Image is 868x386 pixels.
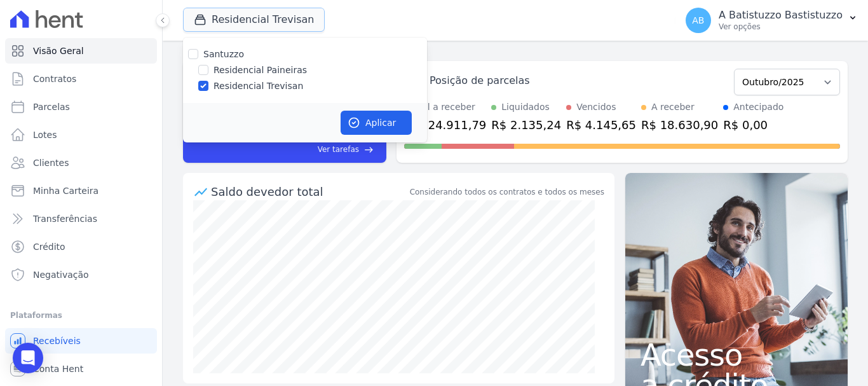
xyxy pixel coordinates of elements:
[183,8,325,32] button: Residencial Trevisan
[33,212,97,225] span: Transferências
[5,328,157,354] a: Recebíveis
[33,184,98,197] span: Minha Carteira
[318,144,359,155] span: Ver tarefas
[5,38,157,64] a: Visão Geral
[230,144,374,155] a: Ver tarefas east
[5,94,157,120] a: Parcelas
[33,334,81,347] span: Recebíveis
[641,116,718,134] div: R$ 18.630,90
[641,340,832,370] span: Acesso
[410,186,604,198] div: Considerando todos os contratos e todos os meses
[719,22,843,32] p: Ver opções
[341,111,412,135] button: Aplicar
[576,100,616,114] div: Vencidos
[33,156,69,169] span: Clientes
[491,116,561,134] div: R$ 2.135,24
[5,150,157,176] a: Clientes
[5,206,157,231] a: Transferências
[501,100,550,114] div: Liquidados
[33,240,65,253] span: Crédito
[364,145,374,155] span: east
[13,343,43,373] div: Open Intercom Messenger
[723,116,783,134] div: R$ 0,00
[733,100,783,114] div: Antecipado
[5,178,157,203] a: Minha Carteira
[566,116,636,134] div: R$ 4.145,65
[5,356,157,382] a: Conta Hent
[33,72,76,85] span: Contratos
[692,16,704,25] span: AB
[203,49,244,59] label: Santuzzo
[33,362,83,375] span: Conta Hent
[33,45,84,57] span: Visão Geral
[33,268,89,281] span: Negativação
[5,66,157,92] a: Contratos
[214,79,303,93] label: Residencial Trevisan
[33,100,70,113] span: Parcelas
[675,3,868,38] button: AB A Batistuzzo Bastistuzzo Ver opções
[10,308,152,323] div: Plataformas
[33,128,57,141] span: Lotes
[719,9,843,22] p: A Batistuzzo Bastistuzzo
[5,234,157,259] a: Crédito
[211,183,407,200] div: Saldo devedor total
[5,262,157,287] a: Negativação
[430,73,530,88] div: Posição de parcelas
[409,100,486,114] div: Total a receber
[5,122,157,148] a: Lotes
[409,116,486,134] div: R$ 24.911,79
[214,64,307,77] label: Residencial Paineiras
[651,100,695,114] div: A receber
